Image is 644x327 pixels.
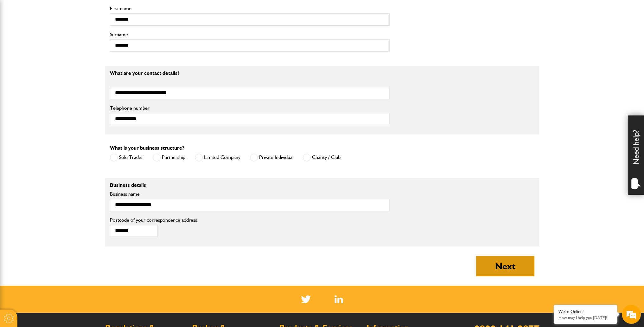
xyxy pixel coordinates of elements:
label: Limited Company [195,154,240,161]
textarea: Type your message and hit 'Enter' [8,115,116,190]
label: Postcode of your correspondence address [110,218,207,223]
label: Telephone number [110,106,390,111]
input: Enter your email address [8,77,116,91]
a: LinkedIn [335,295,343,303]
img: d_20077148190_company_1631870298795_20077148190 [11,35,27,44]
img: Linked In [335,295,343,303]
label: Business name [110,192,390,197]
label: Charity / Club [303,154,341,161]
label: Partnership [153,154,185,161]
div: Minimize live chat window [104,3,119,18]
em: Start Chat [86,195,115,204]
input: Enter your last name [8,59,116,73]
label: Private Individual [250,154,293,161]
div: Chat with us now [33,36,106,44]
div: We're Online! [558,309,612,314]
div: Need help? [628,115,644,195]
button: Next [476,256,534,276]
label: Sole Trader [110,154,143,161]
input: Enter your phone number [8,96,116,110]
label: Surname [110,32,390,37]
label: What is your business structure? [110,146,184,151]
p: What are your contact details? [110,71,390,76]
label: First name [110,6,390,11]
img: Twitter [301,295,311,303]
p: How may I help you today? [558,315,612,320]
p: Business details [110,183,390,188]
